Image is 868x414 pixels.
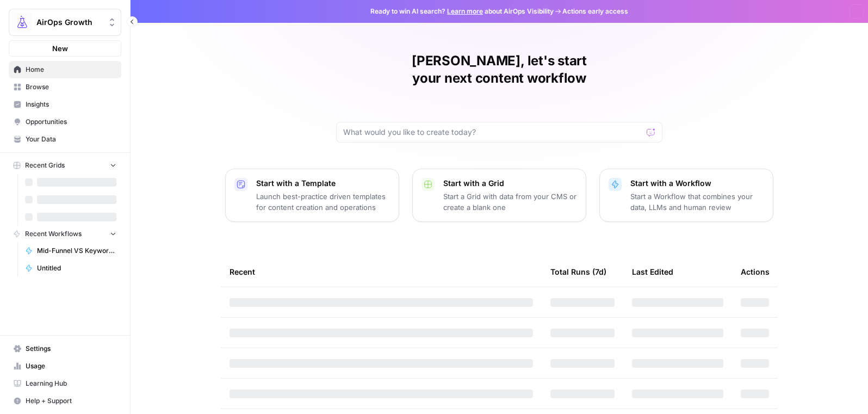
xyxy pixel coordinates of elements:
a: Learn more [447,7,483,15]
span: New [52,43,68,54]
img: AirOps Growth Logo [13,13,32,32]
p: Start a Workflow that combines your data, LLMs and human review [630,191,764,213]
a: Learning Hub [9,375,121,392]
a: Untitled [20,259,121,277]
span: AirOps Growth [36,17,102,28]
div: Last Edited [632,257,673,287]
span: Actions early access [562,7,628,16]
button: Recent Grids [9,157,121,174]
span: Recent Workflows [25,229,82,239]
button: Workspace: AirOps Growth [9,9,121,36]
div: Total Runs (7d) [550,257,606,287]
div: Actions [741,257,770,287]
p: Start a Grid with data from your CMS or create a blank one [443,191,577,213]
span: Help + Support [26,396,116,406]
a: Mid-Funnel VS Keyword Research [20,242,121,259]
p: Launch best-practice driven templates for content creation and operations [256,191,390,213]
span: Browse [26,82,116,92]
a: Your Data [9,131,121,148]
span: Home [26,65,116,75]
button: Help + Support [9,392,121,410]
input: What would you like to create today? [343,127,642,138]
h1: [PERSON_NAME], let's start your next content workflow [336,52,662,87]
span: Learning Hub [26,379,116,388]
p: Start with a Grid [443,178,577,189]
span: Mid-Funnel VS Keyword Research [37,246,116,256]
span: Recent Grids [25,160,65,170]
a: Home [9,61,121,78]
a: Opportunities [9,113,121,131]
span: Untitled [37,263,116,273]
p: Start with a Template [256,178,390,189]
a: Settings [9,340,121,357]
button: New [9,40,121,57]
span: Settings [26,344,116,354]
button: Recent Workflows [9,226,121,242]
a: Usage [9,357,121,375]
button: Start with a GridStart a Grid with data from your CMS or create a blank one [412,169,586,222]
span: Usage [26,361,116,371]
a: Insights [9,96,121,113]
span: Your Data [26,134,116,144]
p: Start with a Workflow [630,178,764,189]
button: Start with a WorkflowStart a Workflow that combines your data, LLMs and human review [599,169,773,222]
a: Browse [9,78,121,96]
button: Start with a TemplateLaunch best-practice driven templates for content creation and operations [225,169,399,222]
span: Opportunities [26,117,116,127]
span: Ready to win AI search? about AirOps Visibility [370,7,554,16]
span: Insights [26,100,116,109]
div: Recent [230,257,533,287]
